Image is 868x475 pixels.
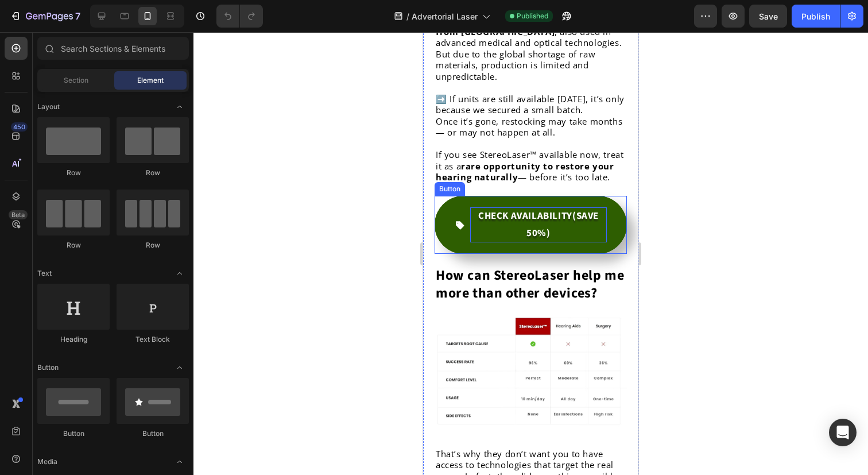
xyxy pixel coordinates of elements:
p: (SAVE 50%) [47,175,184,210]
div: Button [117,428,189,439]
span: Button [37,362,59,373]
span: Toggle open [170,358,189,377]
span: Save [759,11,778,21]
span: Published [517,11,548,21]
div: Row [117,168,189,178]
div: Heading [37,334,110,345]
img: gempages_585011989323973266-85237ab9-0458-4af1-bf65-06e0c96e0552.webp [11,283,204,394]
div: Button [14,152,40,162]
p: ➡️ If units are still available [DATE], it’s only because we secured a small batch. Once it’s gon... [13,61,203,106]
div: Beta [9,210,28,219]
input: Search Sections & Elements [37,37,189,60]
span: / [406,10,409,22]
p: If you see StereoLaser™ available now, treat it as a — before it’s too late. [13,117,203,151]
p: That’s why they don’t want you to have access to technologies that target the real cause. In fact... [13,416,203,461]
button: Save [749,5,787,28]
span: Layout [37,102,60,112]
div: 450 [11,122,28,132]
strong: rare opportunity to restore your hearing naturally [13,128,191,151]
span: Advertorial Laser [412,10,478,22]
button: 7 [5,5,86,28]
div: Button [37,428,110,439]
div: Row [37,168,110,178]
span: Text [37,268,52,279]
div: Text Block [117,334,189,345]
span: Element [137,75,164,86]
div: Row [117,240,189,250]
iframe: Design area [423,32,638,475]
strong: CHECK AVAILABILITY [55,177,149,191]
button: Publish [792,5,840,28]
span: Toggle open [170,264,189,283]
span: Toggle open [170,98,189,116]
span: Media [37,457,57,467]
div: Row [37,240,110,250]
p: 7 [75,9,80,23]
div: Publish [801,10,830,22]
a: CHECK AVAILABILITY(SAVE 50%) [11,164,204,222]
div: Open Intercom Messenger [829,419,857,446]
span: Toggle open [170,453,189,471]
div: Undo/Redo [216,5,263,28]
span: Section [64,75,88,86]
strong: How can StereoLaser help me more than other devices? [13,233,201,271]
